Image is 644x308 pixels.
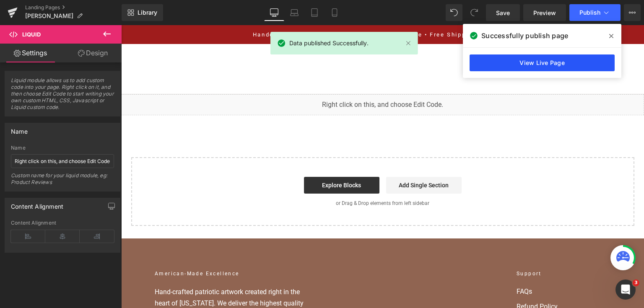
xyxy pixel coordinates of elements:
[264,4,284,21] a: Desktop
[304,4,325,21] a: Tablet
[325,4,345,21] a: Mobile
[615,280,636,300] iframe: Intercom live chat
[496,8,510,17] span: Save
[395,245,489,253] h2: Support
[395,277,489,287] a: Refund Policy
[284,4,304,21] a: Laptop
[25,13,73,19] span: [PERSON_NAME]
[579,9,600,16] span: Publish
[523,4,566,21] a: Preview
[25,4,122,11] a: Landing Pages
[11,123,28,135] div: Name
[395,261,489,272] a: FAQs
[466,4,483,21] button: Redo
[446,4,462,21] button: Undo
[11,220,114,226] div: Content Alignment
[470,54,615,71] a: View Live Page
[289,39,369,48] span: Data published Successfully.
[481,31,568,41] span: Successfully publish page
[533,8,556,17] span: Preview
[138,9,157,16] span: Library
[34,245,193,253] h2: American-Made Excellence
[122,4,163,21] a: New Library
[633,280,639,286] span: 3
[62,44,123,62] a: Design
[23,175,500,181] p: or Drag & Drop elements from left sidebar
[624,4,641,21] button: More
[11,77,114,116] span: Liquid module allows us to add custom code into your page. Right click on it, and then choose Edi...
[11,172,114,191] div: Custom name for your liquid module, eg: Product Reviews
[11,198,63,210] div: Content Alignment
[265,152,340,168] a: Add Single Section
[183,152,258,168] a: Explore Blocks
[132,6,391,13] a: Handcrafted in [US_STATE] • 100% American Made • Free Shipping Over $100
[34,261,193,295] p: Hand-crafted patriotic artwork created right in the heart of [US_STATE]. We deliver the highest q...
[22,31,41,38] span: Liquid
[569,4,621,21] button: Publish
[11,145,114,151] div: Name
